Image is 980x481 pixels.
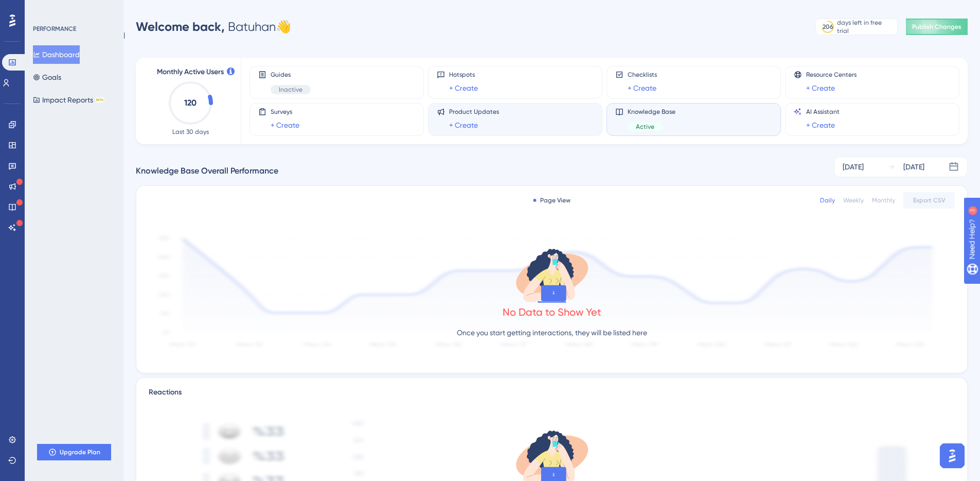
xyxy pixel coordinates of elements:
[136,165,278,177] span: Knowledge Base Overall Performance
[912,23,961,31] span: Publish Changes
[823,23,833,31] div: 206
[271,108,299,116] span: Surveys
[628,71,657,79] span: Checklists
[136,19,225,34] span: Welcome back,
[913,196,946,204] span: Export CSV
[271,71,311,79] span: Guides
[937,440,968,471] iframe: UserGuiding AI Assistant Launcher
[903,192,955,209] button: Export CSV
[806,119,835,131] a: + Create
[37,444,111,460] button: Upgrade Plan
[33,68,61,87] button: Goals
[628,82,656,94] a: + Create
[906,19,968,35] button: Publish Changes
[33,45,80,64] button: Dashboard
[72,5,75,13] div: 3
[449,71,478,79] span: Hotspots
[806,71,857,79] span: Resource Centers
[628,108,675,116] span: Knowledge Base
[33,91,104,109] button: Impact ReportsBETA
[457,327,647,339] p: Once you start getting interactions, they will be listed here
[872,196,895,204] div: Monthly
[449,82,478,94] a: + Create
[33,25,76,33] div: PERFORMANCE
[279,85,302,94] span: Inactive
[843,196,864,204] div: Weekly
[157,66,224,78] span: Monthly Active Users
[136,19,291,35] div: Batuhan 👋
[820,196,835,204] div: Daily
[95,97,104,102] div: BETA
[533,196,571,204] div: Page View
[449,119,478,131] a: + Create
[271,119,299,131] a: + Create
[837,19,894,35] div: days left in free trial
[184,98,197,108] text: 120
[60,448,100,456] span: Upgrade Plan
[149,386,955,399] div: Reactions
[806,82,835,94] a: + Create
[24,3,64,15] span: Need Help?
[503,305,601,319] div: No Data to Show Yet
[636,123,654,131] span: Active
[449,108,499,116] span: Product Updates
[806,108,840,116] span: AI Assistant
[172,128,209,136] span: Last 30 days
[903,161,924,173] div: [DATE]
[843,161,864,173] div: [DATE]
